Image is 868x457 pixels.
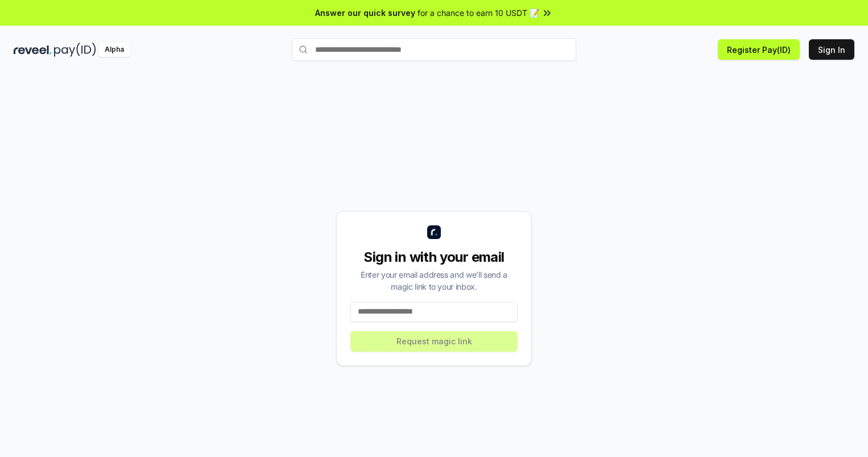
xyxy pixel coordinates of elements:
img: pay_id [54,43,96,57]
img: logo_small [427,225,441,239]
div: Alpha [98,43,130,57]
div: Enter your email address and we’ll send a magic link to your inbox. [350,269,518,293]
span: Answer our quick survey [315,7,415,19]
button: Register Pay(ID) [718,39,800,60]
img: reveel_dark [14,43,52,57]
span: for a chance to earn 10 USDT 📝 [418,7,539,19]
button: Sign In [809,39,854,60]
div: Sign in with your email [350,248,518,266]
